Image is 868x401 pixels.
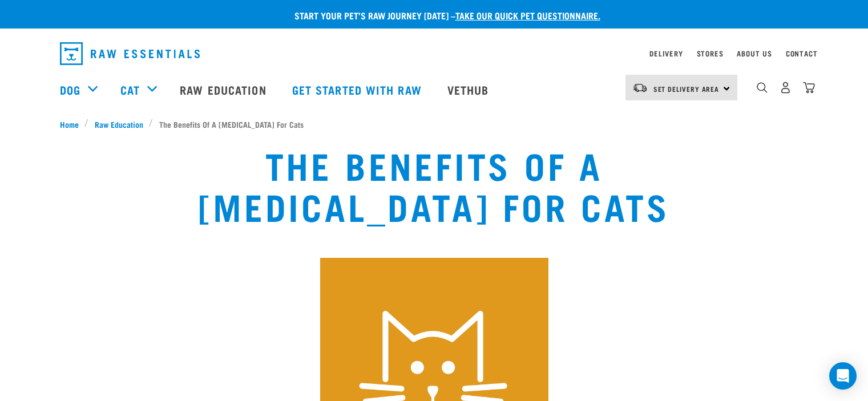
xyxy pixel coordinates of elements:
img: Raw Essentials Logo [60,42,200,65]
span: Home [60,118,79,130]
nav: breadcrumbs [60,118,809,130]
span: Raw Education [95,118,143,130]
a: Raw Education [88,118,149,130]
img: home-icon-1@2x.png [757,82,768,93]
a: Vethub [436,67,503,112]
a: About Us [737,51,772,55]
a: Raw Education [168,67,280,112]
a: Delivery [649,51,683,55]
a: Cat [120,81,140,98]
div: Open Intercom Messenger [829,362,857,390]
a: Contact [786,51,818,55]
nav: dropdown navigation [51,38,818,70]
a: Stores [697,51,724,55]
a: Home [60,118,85,130]
a: Dog [60,81,80,98]
a: Get started with Raw [281,67,436,112]
span: Set Delivery Area [653,87,720,91]
img: user.png [780,82,792,94]
h1: The Benefits Of A [MEDICAL_DATA] For Cats [165,144,703,226]
img: van-moving.png [632,83,648,93]
a: take our quick pet questionnaire. [455,13,600,18]
img: home-icon@2x.png [803,82,815,94]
